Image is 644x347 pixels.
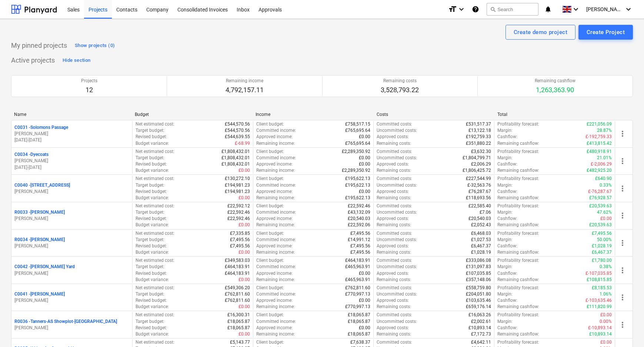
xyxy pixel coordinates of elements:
p: Approved costs : [377,188,409,195]
p: Remaining cashflow : [497,222,539,228]
p: Remaining income : [256,140,295,147]
p: Profitability forecast : [497,257,539,264]
p: £-103,635.46 [585,297,612,304]
p: Revised budget : [136,243,167,249]
p: Margin : [497,291,513,297]
p: £770,997.13 [345,291,370,297]
div: Create Project [587,27,625,37]
p: Remaining cashflow : [497,167,539,174]
p: [PERSON_NAME] [14,243,129,249]
p: £6,467.37 [592,249,612,256]
p: [PERSON_NAME] [14,270,129,277]
p: Profitability forecast : [497,230,539,237]
p: £1,028.19 [471,249,491,256]
p: Remaining costs : [377,140,411,147]
p: Uncommitted costs : [377,127,417,134]
p: Approved costs : [377,270,409,277]
p: Committed income : [256,182,296,188]
p: £0.00 [359,188,370,195]
span: [PERSON_NAME] [586,6,623,12]
p: £1,027.53 [471,237,491,243]
p: Committed costs : [377,257,412,264]
button: Create demo project [505,25,575,40]
p: 1,263,363.90 [535,86,575,94]
p: [PERSON_NAME] [14,131,129,137]
p: £22,592.06 [348,222,370,228]
p: £-68.99 [235,140,250,147]
p: £0.00 [238,304,250,310]
p: £20,540.03 [468,216,491,222]
p: Committed income : [256,127,296,134]
p: £1,806,425.72 [463,167,491,174]
p: Remaining cashflow : [497,195,539,201]
p: Budget variance : [136,277,169,283]
p: Approved income : [256,216,293,222]
p: £0.00 [359,161,370,167]
p: Cashflow : [497,161,517,167]
p: £-76,287.67 [588,188,612,195]
p: £464,183.91 [225,264,250,270]
p: Uncommitted costs : [377,291,417,297]
p: Budget variance : [136,195,169,201]
p: Target budget : [136,209,164,216]
p: Approved costs : [377,297,409,304]
p: £103,635.46 [466,297,491,304]
p: £118,693.56 [466,195,491,201]
p: Remaining income [226,78,264,84]
p: £531,517.37 [466,121,491,127]
div: Name [14,112,129,117]
p: £195,622.13 [345,182,370,188]
p: Budget variance : [136,222,169,228]
p: £7,495.56 [350,230,370,237]
p: £22,592.12 [227,203,250,209]
p: £464,183.91 [345,257,370,264]
p: £1,780.00 [592,257,612,264]
p: [PERSON_NAME] [14,216,129,222]
p: Target budget : [136,155,164,161]
p: Revised budget : [136,188,167,195]
p: Profitability forecast : [497,285,539,291]
p: £465,963.91 [345,264,370,270]
p: £762,811.60 [345,285,370,291]
span: more_vert [618,238,627,247]
p: £195,622.13 [345,176,370,182]
p: £544,570.56 [225,121,250,127]
p: £0.00 [359,134,370,140]
p: Net estimated cost : [136,312,174,318]
p: £221,056.09 [587,121,612,127]
p: 12 [81,86,97,94]
div: R0034 -[PERSON_NAME][PERSON_NAME] [14,237,129,249]
p: Margin : [497,209,513,216]
div: Costs [377,112,491,117]
p: £0.00 [238,167,250,174]
p: Budget variance : [136,140,169,147]
p: £7,495.56 [350,243,370,249]
p: R0034 - [PERSON_NAME] [14,237,65,243]
span: more_vert [618,266,627,275]
p: 0.33% [600,182,612,188]
p: Revised budget : [136,216,167,222]
p: Projects [81,78,97,84]
p: Margin : [497,264,513,270]
p: £7,495.56 [230,237,250,243]
i: notifications [544,5,552,14]
p: £0.00 [238,222,250,228]
p: 28.87% [597,127,612,134]
p: £351,880.22 [466,140,491,147]
p: Net estimated cost : [136,176,174,182]
p: Remaining cashflow : [497,304,539,310]
p: Approved costs : [377,243,409,249]
button: Show projects (0) [73,40,117,51]
p: Remaining income : [256,167,295,174]
div: R0036 -Tanners-AS Showplot-[GEOGRAPHIC_DATA][PERSON_NAME] [14,318,129,331]
p: Client budget : [256,149,284,155]
p: £22,585.40 [468,203,491,209]
p: £6,467.37 [471,243,491,249]
p: Cashflow : [497,188,517,195]
p: Approved income : [256,134,293,140]
p: £195,622.13 [345,195,370,201]
p: £659,176.14 [466,304,491,310]
p: Client budget : [256,257,284,264]
p: Remaining costs : [377,277,411,283]
p: Remaining costs : [377,195,411,201]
